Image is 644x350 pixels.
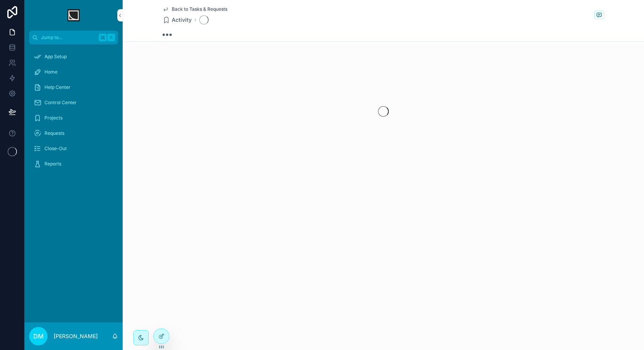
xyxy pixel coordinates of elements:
a: Control Center [29,96,118,110]
span: K [108,34,114,41]
button: Jump to...K [29,31,118,44]
a: Reports [29,157,118,171]
span: Back to Tasks & Requests [172,6,227,12]
span: Activity [172,16,192,24]
span: Home [44,69,58,75]
span: Help Center [44,84,71,90]
div: scrollable content [25,44,123,181]
a: Back to Tasks & Requests [163,6,227,12]
a: Home [29,65,118,79]
a: Projects [29,111,118,125]
a: Requests [29,126,118,140]
span: App Setup [44,54,67,60]
a: Help Center [29,80,118,94]
p: [PERSON_NAME] [54,332,98,340]
span: Control Center [44,100,77,106]
a: Activity [163,16,192,24]
span: Reports [44,161,61,167]
a: App Setup [29,50,118,64]
span: Close-Out [44,146,67,152]
a: Close-Out [29,142,118,155]
span: Requests [44,130,64,136]
img: App logo [67,9,80,21]
span: DM [33,332,44,341]
span: Projects [44,115,62,121]
span: Jump to... [41,34,96,41]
